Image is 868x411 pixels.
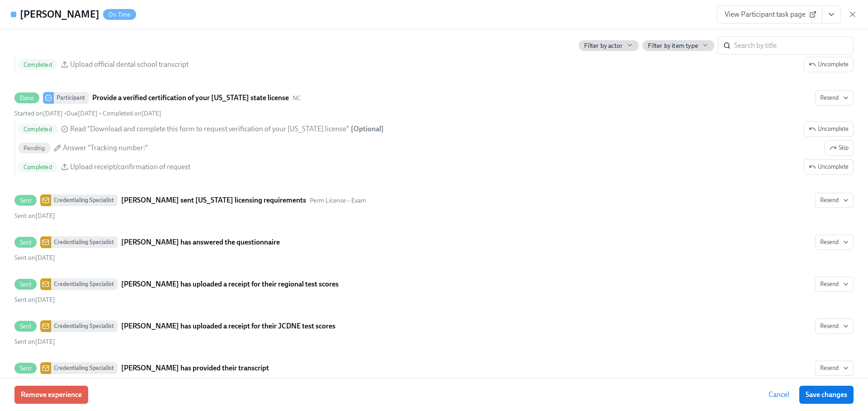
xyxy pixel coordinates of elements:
[648,42,698,50] span: Filter by item type
[18,164,57,171] span: Completed
[63,143,148,153] span: Answer "Tracking number:"
[815,90,854,106] button: DoneParticipantProvide a verified certification of your [US_STATE] state licenseNCStarted on[DATE...
[14,95,39,102] span: Done
[51,194,118,206] div: Credentialing Specialist
[822,5,841,23] button: View task page
[14,338,55,346] span: Saturday, October 4th 2025, 12:52 pm
[820,280,849,289] span: Resend
[14,110,63,117] span: Tuesday, September 30th 2025, 1:03 pm
[820,364,849,373] span: Resend
[103,11,136,18] span: On Time
[830,143,849,152] span: Skip
[820,196,849,205] span: Resend
[584,42,623,50] span: Filter by actor
[725,10,815,19] span: View Participant task page
[14,212,55,220] span: Tuesday, September 30th 2025, 1:03 pm
[815,277,854,292] button: SentCredentialing Specialist[PERSON_NAME] has uploaded a receipt for their regional test scoresSe...
[14,296,55,304] span: Saturday, October 4th 2025, 12:41 pm
[54,92,89,104] div: Participant
[14,386,88,404] button: Remove experience
[734,37,854,55] input: Search by title
[642,40,714,51] button: Filter by item type
[103,110,161,117] span: Monday, October 13th 2025, 11:05 am
[14,109,161,118] div: • •
[20,8,99,21] h4: [PERSON_NAME]
[51,236,118,248] div: Credentialing Specialist
[14,197,37,204] span: Sent
[18,145,50,152] span: Pending
[762,386,796,404] button: Cancel
[292,94,301,102] span: This task uses the "NC" audience
[66,110,98,117] span: Tuesday, October 14th 2025, 10:00 am
[70,124,349,134] span: Read "Download and complete this form to request verification of your [US_STATE] license"
[70,60,189,69] span: Upload official dental school transcript
[579,40,639,51] button: Filter by actor
[769,390,789,399] span: Cancel
[804,159,854,175] button: DoneParticipantProvide a verified certification of your [US_STATE] state licenseNCResendStarted o...
[14,239,37,246] span: Sent
[121,195,306,206] strong: [PERSON_NAME] sent [US_STATE] licensing requirements
[14,254,55,262] span: Saturday, October 4th 2025, 10:24 am
[121,279,339,290] strong: [PERSON_NAME] has uploaded a receipt for their regional test scores
[804,57,854,72] button: DoneParticipantUpload an official copy of your dental school transcriptNew licenseResendStarted o...
[14,365,37,372] span: Sent
[121,237,280,248] strong: [PERSON_NAME] has answered the questionnaire
[351,124,384,134] div: [ Optional ]
[51,278,118,290] div: Credentialing Specialist
[51,320,118,332] div: Credentialing Specialist
[815,319,854,334] button: SentCredentialing Specialist[PERSON_NAME] has uploaded a receipt for their JCDNE test scoresSent ...
[825,140,854,156] button: DoneParticipantProvide a verified certification of your [US_STATE] state licenseNCResendStarted o...
[121,363,269,374] strong: [PERSON_NAME] has provided their transcript
[815,360,854,376] button: SentCredentialing Specialist[PERSON_NAME] has provided their transcriptSent on[DATE]
[18,126,57,133] span: Completed
[121,321,335,332] strong: [PERSON_NAME] has uploaded a receipt for their JCDNE test scores
[820,238,849,247] span: Resend
[815,193,854,208] button: SentCredentialing Specialist[PERSON_NAME] sent [US_STATE] licensing requirementsPerm License – Ex...
[806,390,847,399] span: Save changes
[804,121,854,137] button: DoneParticipantProvide a verified certification of your [US_STATE] state licenseNCResendStarted o...
[799,386,854,404] button: Save changes
[820,322,849,331] span: Resend
[14,281,37,288] span: Sent
[809,125,849,134] span: Uncomplete
[14,323,37,330] span: Sent
[815,235,854,250] button: SentCredentialing Specialist[PERSON_NAME] has answered the questionnaireSent on[DATE]
[717,5,822,23] a: View Participant task page
[70,162,190,172] span: Upload receipt/confirmation of request
[21,390,82,399] span: Remove experience
[18,61,57,68] span: Completed
[92,92,289,103] strong: Provide a verified certification of your [US_STATE] state license
[310,196,366,205] span: This message uses the "Perm License – Exam" audience
[51,362,118,374] div: Credentialing Specialist
[820,93,849,102] span: Resend
[809,162,849,171] span: Uncomplete
[809,60,849,69] span: Uncomplete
